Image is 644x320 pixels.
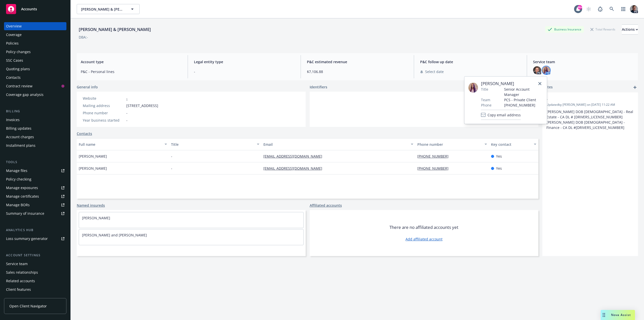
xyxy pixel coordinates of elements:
[126,118,128,123] span: -
[622,24,638,34] button: Actions
[4,74,66,82] a: Contacts
[261,138,415,150] button: Email
[481,81,543,87] span: [PERSON_NAME]
[417,166,453,171] a: [PHONE_NUMBER]
[4,268,66,276] a: Sales relationships
[6,184,38,192] div: Manage exposures
[310,203,342,208] a: Affiliated accounts
[542,84,553,90] span: Notes
[481,87,488,92] span: Title
[194,59,295,64] span: Legal entity type
[6,56,23,64] div: SSC Cases
[4,167,66,175] a: Manage files
[4,141,66,150] a: Installment plans
[6,48,31,56] div: Policy changes
[77,84,98,90] span: General info
[77,26,153,33] div: [PERSON_NAME] & [PERSON_NAME]
[6,22,22,30] div: Overview
[81,7,125,12] span: [PERSON_NAME] & [PERSON_NAME]
[6,133,34,141] div: Account charges
[79,34,88,40] div: DBA: -
[425,69,444,74] span: Select date
[126,103,158,108] span: [STREET_ADDRESS]
[4,201,66,209] a: Manage BORs
[6,74,21,82] div: Contacts
[6,286,31,294] div: Client features
[4,22,66,30] a: Overview
[584,4,594,14] a: Start snowing
[417,142,482,147] div: Phone number
[82,216,110,220] a: [PERSON_NAME]
[415,138,489,150] button: Phone number
[4,184,66,192] a: Manage exposures
[126,96,128,101] a: -
[4,65,66,73] a: Quoting plans
[601,310,635,320] button: Nova Assist
[542,92,638,134] div: -Updatedby [PERSON_NAME] on [DATE] 11:22 AM[PERSON_NAME] DOB [DEMOGRAPHIC_DATA] - Real Estate - C...
[468,83,478,93] img: employee photo
[546,96,621,102] span: -
[481,110,521,120] button: Copy email address
[6,235,48,243] div: Loss summary generator
[6,277,35,285] div: Related accounts
[491,142,531,147] div: Key contact
[389,224,458,230] span: There are no affiliated accounts yet
[4,56,66,64] a: SSC Cases
[126,110,128,116] span: -
[488,112,521,118] span: Copy email address
[6,65,30,73] div: Quoting plans
[489,138,538,150] button: Key contact
[4,133,66,141] a: Account charges
[420,59,521,64] span: P&C follow up date
[171,166,172,171] span: -
[618,4,628,14] a: Switch app
[504,102,543,108] span: [PHONE_NUMBER]
[83,110,124,116] div: Phone number
[4,260,66,268] a: Service team
[4,209,66,218] a: Summary of insurance
[169,138,261,150] button: Title
[4,286,66,294] a: Client features
[4,192,66,200] a: Manage certificates
[4,109,66,114] div: Billing
[6,192,39,200] div: Manage certificates
[6,209,44,218] div: Summary of insurance
[81,69,182,74] span: P&C - Personal lines
[307,69,408,74] span: $7,106.88
[481,97,490,102] span: Team
[79,154,107,159] span: [PERSON_NAME]
[496,166,502,171] span: Yes
[6,268,38,276] div: Sales relationships
[4,2,66,16] a: Accounts
[6,82,32,90] div: Contract review
[546,102,634,107] span: Updated by [PERSON_NAME] on [DATE] 11:22 AM
[406,236,442,242] a: Add affiliated account
[4,91,66,99] a: Coverage gap analysis
[310,84,327,90] span: Identifiers
[4,277,66,285] a: Related accounts
[546,109,634,130] p: [PERSON_NAME] DOB [DEMOGRAPHIC_DATA] - Real Estate - CA DL # [DRIVERS_LICENSE_NUMBER] [PERSON_NAM...
[79,142,162,147] div: Full name
[171,142,254,147] div: Title
[481,102,492,108] span: Phone
[6,175,31,183] div: Policy checking
[496,154,502,159] span: Yes
[21,7,37,11] span: Accounts
[77,203,105,208] a: Named insureds
[4,160,66,165] div: Tools
[6,124,31,132] div: Billing updates
[77,4,140,14] button: [PERSON_NAME] & [PERSON_NAME]
[601,310,607,320] div: Drag to move
[537,81,543,87] a: close
[533,59,634,64] span: Service team
[83,103,124,108] div: Mailing address
[263,142,408,147] div: Email
[4,235,66,243] a: Loss summary generator
[6,91,44,99] div: Coverage gap analysis
[4,253,66,258] div: Account settings
[4,39,66,47] a: Policies
[504,97,543,102] span: PCS - Private Client
[417,154,453,159] a: [PHONE_NUMBER]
